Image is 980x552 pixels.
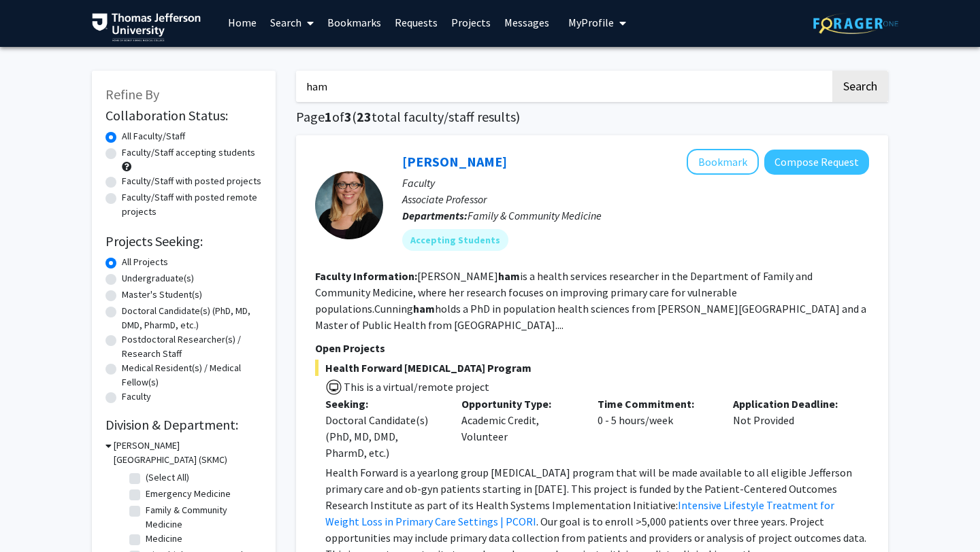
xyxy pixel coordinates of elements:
label: Medical Resident(s) / Medical Fellow(s) [122,361,262,390]
h1: Page of ( total faculty/staff results) [296,109,888,125]
p: Associate Professor [402,191,869,207]
label: (Select All) [146,470,189,485]
h2: Collaboration Status: [105,107,262,124]
p: Open Projects [315,340,869,356]
span: 23 [357,108,372,125]
b: ham [413,302,435,315]
h2: Projects Seeking: [105,233,262,249]
label: Faculty [122,390,151,404]
label: Medicine [146,532,182,546]
label: Undergraduate(s) [122,271,194,286]
p: Application Deadline: [733,396,849,412]
label: Master's Student(s) [122,288,202,302]
h2: Division & Department: [105,417,262,433]
label: Emergency Medicine [146,487,231,501]
input: Search Keywords [296,71,830,102]
label: Faculty/Staff with posted remote projects [122,190,262,219]
span: This is a virtual/remote project [342,380,489,394]
div: Not Provided [723,396,859,461]
span: My Profile [568,16,614,29]
button: Compose Request to Amy Cunningham [764,150,869,175]
div: Doctoral Candidate(s) (PhD, MD, DMD, PharmD, etc.) [325,412,441,461]
button: Add Amy Cunningham to Bookmarks [687,149,759,175]
b: Departments: [402,209,468,222]
p: Time Commitment: [598,396,713,412]
div: 0 - 5 hours/week [587,396,723,461]
label: Faculty/Staff accepting students [122,145,255,160]
button: Search [832,71,888,102]
iframe: Chat [10,491,58,542]
h3: [PERSON_NAME][GEOGRAPHIC_DATA] (SKMC) [114,438,262,467]
label: All Projects [122,255,168,269]
label: All Faculty/Staff [122,129,185,143]
fg-read-more: [PERSON_NAME] is a health services researcher in the Department of Family and Community Medicine,... [315,269,866,332]
span: Refine By [105,86,159,103]
p: Seeking: [325,396,441,412]
b: Faculty Information: [315,269,417,283]
img: ForagerOne Logo [813,13,898,34]
a: [PERSON_NAME] [402,153,507,170]
span: Family & Community Medicine [468,209,602,222]
p: Faculty [402,175,869,191]
mat-chip: Accepting Students [402,229,508,251]
img: Thomas Jefferson University Logo [92,13,201,41]
p: Opportunity Type: [461,396,577,412]
a: Intensive Lifestyle Treatment for Weight Loss in Primary Care Settings | PCORI [325,498,834,528]
span: 3 [344,108,352,125]
label: Faculty/Staff with posted projects [122,174,261,188]
label: Postdoctoral Researcher(s) / Research Staff [122,332,262,361]
label: Doctoral Candidate(s) (PhD, MD, DMD, PharmD, etc.) [122,304,262,332]
span: 1 [325,108,332,125]
label: Family & Community Medicine [146,503,259,532]
span: Health Forward [MEDICAL_DATA] Program [315,360,869,376]
b: ham [498,269,520,283]
div: Academic Credit, Volunteer [451,396,587,461]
